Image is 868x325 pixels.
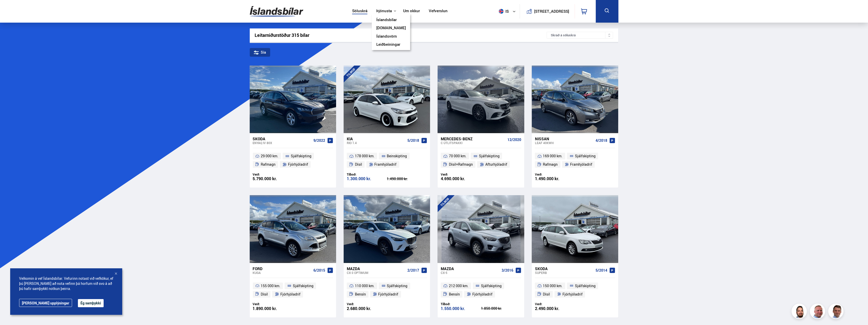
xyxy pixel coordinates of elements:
[543,153,563,159] span: 169 000 km.
[481,283,502,289] span: Sjálfskipting
[497,9,509,14] span: is
[347,266,405,271] div: Mazda
[441,306,481,311] div: 1.550.000 kr.
[522,4,572,19] a: [STREET_ADDRESS]
[313,268,325,272] span: 6/2015
[355,153,375,159] span: 178 000 km.
[535,266,594,271] div: Skoda
[376,18,397,23] a: Íslandsbílar
[376,26,406,31] a: [DOMAIN_NAME]
[472,291,492,297] span: Fjórhjóladrif
[449,283,469,289] span: 212 000 km.
[829,304,844,320] img: FbJEzSuNWCJXmdc-.webp
[811,304,826,320] img: siFngHWaQ9KaOqBr.png
[543,283,563,289] span: 150 000 km.
[438,133,524,188] a: Mercedes-Benz C ÚTLITSPAKKI 12/2020 70 000 km. Sjálfskipting Dísil+Rafmagn Afturhjóladrif Verð: 4...
[441,302,481,306] div: Tilboð:
[535,306,575,311] div: 2.490.000 kr.
[547,32,613,39] div: Skráð á söluskrá
[407,138,419,143] span: 5/2018
[407,268,419,272] span: 2/2017
[441,271,499,274] div: CX-5
[403,9,420,14] a: Um okkur
[441,173,481,176] div: Verð:
[355,161,362,167] span: Dísil
[535,177,575,181] div: 1.490.000 kr.
[19,299,72,307] a: [PERSON_NAME] upplýsingar
[19,276,113,291] span: Velkomin á vef Íslandsbílar. Vefurinn notast við vefkökur, ef þú [PERSON_NAME] að nota vefinn þá ...
[347,306,387,311] div: 2.680.000 kr.
[347,271,405,274] div: CX-3 OPTIMUM
[502,268,513,272] span: 3/2016
[535,136,594,141] div: Nissan
[347,136,405,141] div: Kia
[250,48,270,57] div: Sía
[575,153,596,159] span: Sjálfskipting
[253,271,311,274] div: Kuga
[535,302,575,306] div: Verð:
[536,9,567,13] button: [STREET_ADDRESS]
[250,263,336,317] a: Ford Kuga 6/2015 155 000 km. Sjálfskipting Dísil Fjórhjóladrif Verð: 1.890.000 kr.
[562,291,583,297] span: Fjórhjóladrif
[291,153,311,159] span: Sjálfskipting
[441,177,481,181] div: 4.690.000 kr.
[449,153,466,159] span: 70 000 km.
[253,302,293,306] div: Verð:
[376,34,397,39] a: Íslandsvörn
[532,263,618,317] a: Skoda Superb 5/2014 150 000 km. Sjálfskipting Dísil Fjórhjóladrif Verð: 2.490.000 kr.
[532,133,618,188] a: Nissan Leaf 40KWH 4/2018 169 000 km. Sjálfskipting Rafmagn Framhjóladrif Verð: 1.490.000 kr.
[261,291,268,297] span: Dísil
[250,133,336,188] a: Skoda Enyaq iV 80X 9/2022 29 000 km. Sjálfskipting Rafmagn Fjórhjóladrif Verð: 5.790.000 kr.
[481,307,521,310] div: 1.850.000 kr.
[378,291,398,297] span: Fjórhjóladrif
[344,133,430,188] a: Kia Rio 1.4 5/2018 178 000 km. Beinskipting Dísil Framhjóladrif Tilboð: 1.300.000 kr. 1.490.000 kr.
[535,271,594,274] div: Superb
[543,291,550,297] span: Dísil
[376,42,400,48] a: Leiðbeiningar
[250,3,303,20] img: G0Ugv5HjCgRt.svg
[347,177,387,181] div: 1.300.000 kr.
[347,173,387,176] div: Tilboð:
[535,141,594,145] div: Leaf 40KWH
[313,138,325,143] span: 9/2022
[355,291,366,297] span: Bensín
[253,173,293,176] div: Verð:
[255,33,547,38] div: Leitarniðurstöður 315 bílar
[347,141,405,145] div: Rio 1.4
[507,138,521,142] span: 12/2020
[438,263,524,317] a: Mazda CX-5 3/2016 212 000 km. Sjálfskipting Bensín Fjórhjóladrif Tilboð: 1.550.000 kr. 1.850.000 kr.
[253,266,311,271] div: Ford
[575,283,596,289] span: Sjálfskipting
[499,9,504,14] img: svg+xml;base64,PHN2ZyB4bWxucz0iaHR0cDovL3d3dy53My5vcmcvMjAwMC9zdmciIHdpZHRoPSI1MTIiIGhlaWdodD0iNT...
[449,291,460,297] span: Bensín
[441,136,505,141] div: Mercedes-Benz
[441,266,499,271] div: Mazda
[280,291,300,297] span: Fjórhjóladrif
[375,161,397,167] span: Framhjóladrif
[253,177,293,181] div: 5.790.000 kr.
[449,161,473,167] span: Dísil+Rafmagn
[792,304,808,320] img: nhp88E3Fdnt1Opn2.png
[344,263,430,317] a: Mazda CX-3 OPTIMUM 2/2017 110 000 km. Sjálfskipting Bensín Fjórhjóladrif Verð: 2.680.000 kr.
[485,161,507,167] span: Afturhjóladrif
[253,306,293,311] div: 1.890.000 kr.
[596,268,607,272] span: 5/2014
[253,141,311,145] div: Enyaq iV 80X
[479,153,500,159] span: Sjálfskipting
[78,299,104,307] button: Ég samþykki
[293,283,313,289] span: Sjálfskipting
[497,4,520,19] button: is
[570,161,592,167] span: Framhjóladrif
[261,283,280,289] span: 155 000 km.
[535,173,575,176] div: Verð:
[429,9,448,14] a: Vefverslun
[376,9,392,13] button: Þjónusta
[352,9,367,14] a: Söluskrá
[355,283,375,289] span: 110 000 km.
[387,283,408,289] span: Sjálfskipting
[387,177,427,181] div: 1.490.000 kr.
[261,161,275,167] span: Rafmagn
[441,141,505,145] div: C ÚTLITSPAKKI
[347,302,387,306] div: Verð:
[596,138,607,143] span: 4/2018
